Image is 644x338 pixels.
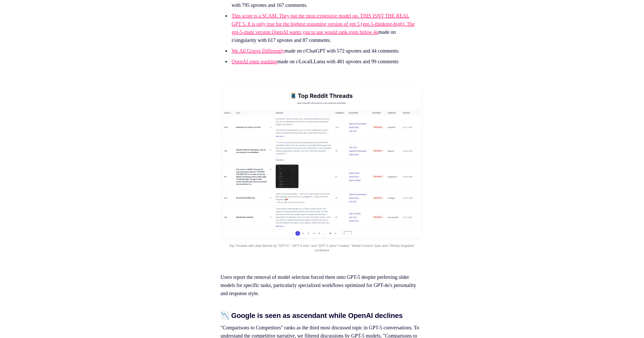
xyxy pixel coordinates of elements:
[230,57,416,66] li: made on r/LocalLLama with 481 upvotes and 99 comments
[221,273,424,297] p: Users report the removal of model selection forced them onto GPT-5 despite preferring older model...
[232,59,277,64] a: OpenAI open washing
[221,312,424,320] h2: 📉 Google is seen as ascendant while OpenAI declines
[229,244,416,252] span: Top Threads with data filtered by "GPT-5", "GPT 5 mini" and "GPT 5 nano" models, "Model Choice" t...
[232,48,285,54] a: We All Grieve Differently
[230,47,416,55] li: made on r/ChatGPT with 572 upvotes and 44 comments
[232,13,415,35] a: This score is a SCAM. They put the most expensive model on. THIS ISNT THE REAL GPT 5. It is only ...
[230,12,416,44] li: made on r/singularity with 617 upvotes and 87 comments.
